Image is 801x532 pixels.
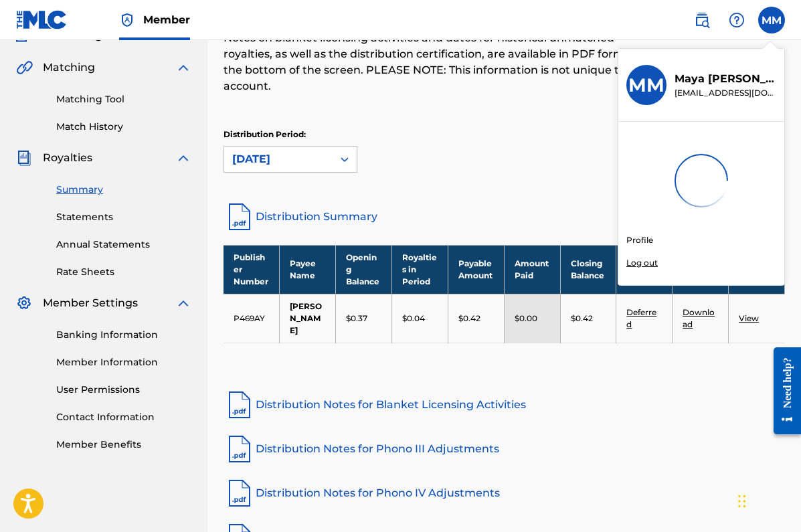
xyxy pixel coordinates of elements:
img: expand [175,295,191,311]
a: User Permissions [56,383,191,397]
img: pdf [224,389,256,421]
h3: MM [628,74,664,97]
a: Summary [56,183,191,197]
p: Distribution Period: [224,128,357,141]
th: Payee Name [280,245,336,294]
img: pdf [224,477,256,509]
a: Profile [626,234,653,246]
p: $0.00 [515,313,537,325]
a: Contact Information [56,410,191,424]
th: Opening Balance [336,245,392,294]
th: Amount Paid [504,245,560,294]
a: Banking Information [56,328,191,342]
a: Rate Sheets [56,265,191,279]
img: distribution-summary-pdf [224,201,256,233]
img: expand [175,60,191,76]
th: Publisher Number [224,245,280,294]
td: [PERSON_NAME] [280,294,336,343]
img: Member Settings [16,295,32,311]
a: Deferred [626,307,656,329]
img: Top Rightsholder [119,12,135,28]
p: $0.37 [346,313,367,325]
a: Member Information [56,355,191,369]
img: pdf [224,433,256,465]
a: Matching Tool [56,92,191,106]
div: User Menu [758,7,785,33]
th: Payment Status [616,245,673,294]
p: Maya Mendez [675,71,776,87]
img: preloader [675,154,728,207]
a: Distribution Notes for Phono III Adjustments [224,433,785,465]
iframe: Resource Center [764,334,801,448]
a: Distribution Summary [224,201,785,233]
span: MM [762,13,782,29]
a: Download [683,307,715,329]
a: Member Benefits [56,438,191,452]
div: [DATE] [232,151,325,167]
a: Match History [56,120,191,134]
p: $0.42 [458,313,480,325]
span: Member [143,12,190,27]
p: Notes on blanket licensing activities and dates for historical unmatched royalties, as well as th... [224,30,656,94]
img: help [729,12,745,28]
a: View [739,313,759,323]
a: Public Search [689,7,715,33]
th: Closing Balance [560,245,616,294]
iframe: Chat Widget [734,468,801,532]
td: P469AY [224,294,280,343]
span: Royalties [43,150,92,166]
span: Matching [43,60,95,76]
p: studio@anthonyvo.com [675,87,776,99]
img: MLC Logo [16,10,68,29]
span: Member Settings [43,295,138,311]
img: Royalties [16,150,32,166]
div: Drag [738,481,746,521]
div: Help [723,7,750,33]
img: search [694,12,710,28]
img: Matching [16,60,33,76]
a: Distribution Notes for Blanket Licensing Activities [224,389,785,421]
a: Annual Statements [56,238,191,252]
p: Log out [626,257,658,269]
img: expand [175,150,191,166]
p: $0.42 [571,313,593,325]
a: Statements [56,210,191,224]
th: Royalties in Period [392,245,448,294]
a: Distribution Notes for Phono IV Adjustments [224,477,785,509]
p: $0.04 [402,313,425,325]
th: Payable Amount [448,245,504,294]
